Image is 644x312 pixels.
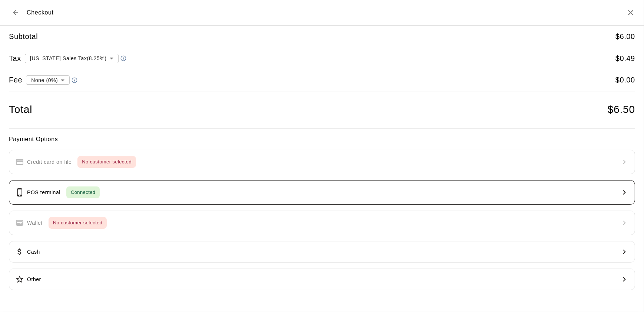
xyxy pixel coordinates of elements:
h5: Subtotal [9,32,38,42]
h5: $ 6.00 [615,32,635,42]
button: Close [626,8,635,17]
button: Other [9,269,635,290]
p: Other [27,276,41,283]
h5: Tax [9,53,21,64]
div: [US_STATE] Sales Tax ( 8.25 %) [25,51,119,65]
h6: Payment Options [9,134,635,144]
p: POS terminal [27,189,60,196]
button: Back to cart [9,6,22,19]
button: Cash [9,241,635,263]
h4: Total [9,103,32,116]
h4: $ 6.50 [608,103,635,116]
span: Connected [66,188,100,197]
h5: Fee [9,75,22,85]
p: Cash [27,248,40,256]
h5: $ 0.49 [615,53,635,64]
button: POS terminalConnected [9,180,635,205]
div: None (0%) [26,73,70,87]
div: Checkout [9,6,54,19]
h5: $ 0.00 [615,75,635,85]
